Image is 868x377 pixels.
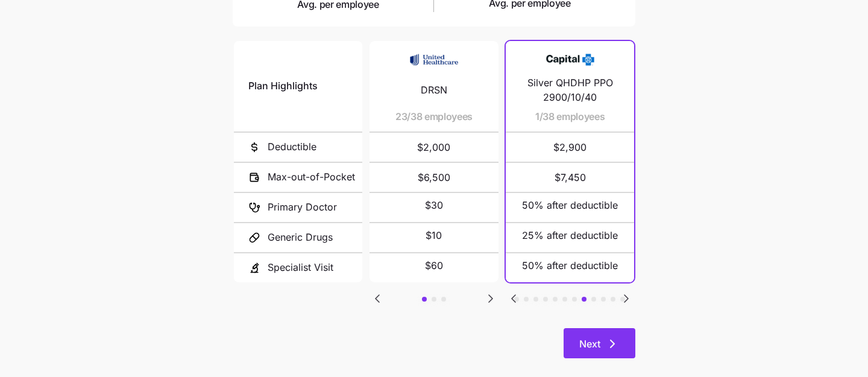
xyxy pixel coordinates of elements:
button: Go to next slide [483,291,498,306]
span: DRSN [421,83,447,98]
img: Carrier [546,48,594,71]
span: Generic Drugs [268,230,333,245]
span: $2,900 [520,133,620,162]
span: $2,000 [384,133,483,162]
span: Next [579,337,600,351]
svg: Go to next slide [483,291,498,306]
button: Next [564,328,635,358]
span: Max-out-of-Pocket [268,169,355,185]
span: $6,500 [384,163,483,192]
span: $7,450 [520,163,620,192]
span: Plan Highlights [248,78,318,93]
span: 50% after deductible [522,198,618,213]
button: Go to previous slide [506,291,521,306]
span: $30 [425,198,443,213]
span: 25% after deductible [522,228,618,243]
span: Specialist Visit [268,260,333,275]
span: Deductible [268,139,316,154]
span: 23/38 employees [395,109,473,124]
span: Primary Doctor [268,200,337,215]
span: $60 [425,258,443,273]
span: 1/38 employees [535,109,605,124]
span: Silver QHDHP PPO 2900/10/40 [520,75,620,106]
svg: Go to next slide [619,291,634,306]
span: $10 [426,228,442,243]
img: Carrier [410,48,458,71]
svg: Go to previous slide [506,291,521,306]
span: 50% after deductible [522,258,618,273]
svg: Go to previous slide [370,291,385,306]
